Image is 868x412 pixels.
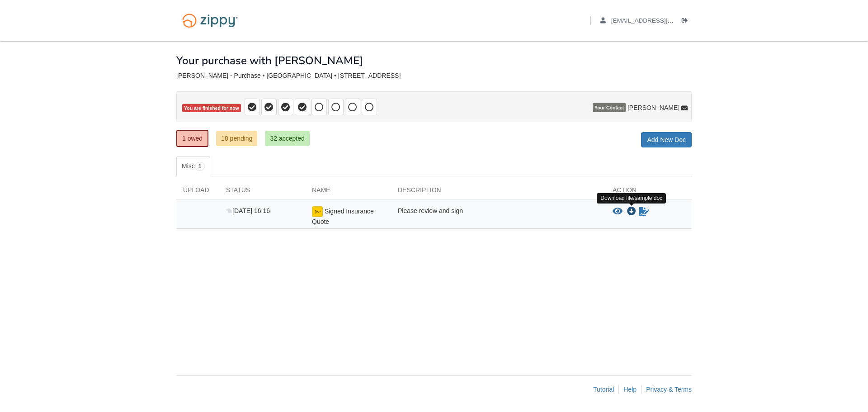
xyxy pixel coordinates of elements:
a: Help [623,386,637,393]
div: Download file/sample doc [597,193,666,204]
span: 1 [195,162,205,171]
div: Description [391,185,606,199]
h1: Your purchase with [PERSON_NAME] [176,55,363,66]
a: edit profile [600,17,715,26]
a: Download Signed Insurance Quote [627,208,636,215]
div: [PERSON_NAME] - Purchase • [GEOGRAPHIC_DATA] • [STREET_ADDRESS] [176,72,692,80]
img: Ready for you to esign [312,206,323,217]
a: Sign Form [638,206,650,217]
a: Privacy & Terms [646,386,692,393]
a: 32 accepted [265,131,309,146]
a: 1 owed [176,130,208,147]
span: You are finished for now [182,104,241,113]
span: Your Contact [593,103,626,112]
div: Upload [176,185,219,199]
a: Tutorial [593,386,614,393]
div: Please review and sign [391,206,606,226]
span: kalamazoothumper1@gmail.com [611,17,715,24]
div: Name [305,185,391,199]
span: Signed Insurance Quote [312,208,374,225]
span: [DATE] 16:16 [226,207,270,214]
img: Logo [176,9,244,32]
a: Add New Doc [641,132,692,147]
a: Misc [176,156,210,176]
div: Action [606,185,692,199]
span: [PERSON_NAME] [627,103,679,112]
button: View Signed Insurance Quote [613,207,623,216]
a: Log out [682,17,692,26]
a: 18 pending [216,131,257,146]
div: Status [219,185,305,199]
